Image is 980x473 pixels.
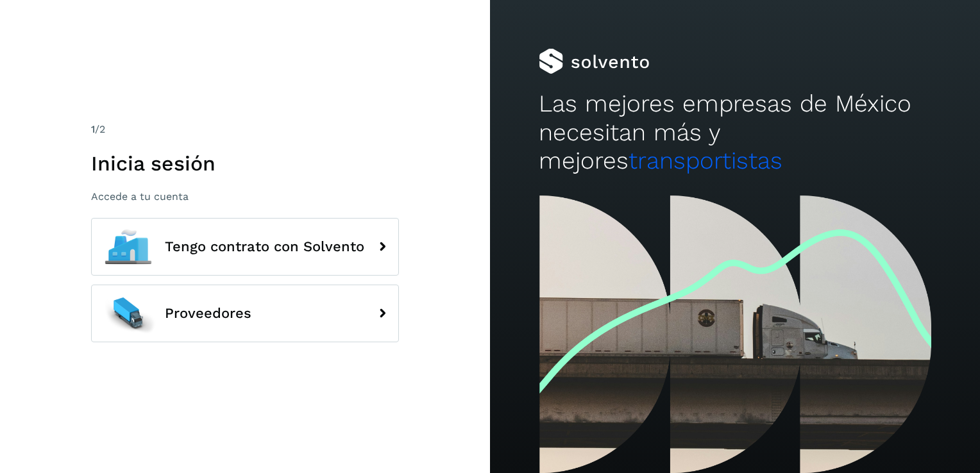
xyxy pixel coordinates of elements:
h2: Las mejores empresas de México necesitan más y mejores [539,90,931,175]
span: transportistas [629,147,782,174]
div: /2 [91,122,399,137]
span: Proveedores [165,306,251,321]
h1: Inicia sesión [91,151,399,176]
button: Tengo contrato con Solvento [91,218,399,276]
button: Proveedores [91,285,399,342]
span: 1 [91,123,95,135]
span: Tengo contrato con Solvento [165,239,364,254]
p: Accede a tu cuenta [91,190,399,203]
